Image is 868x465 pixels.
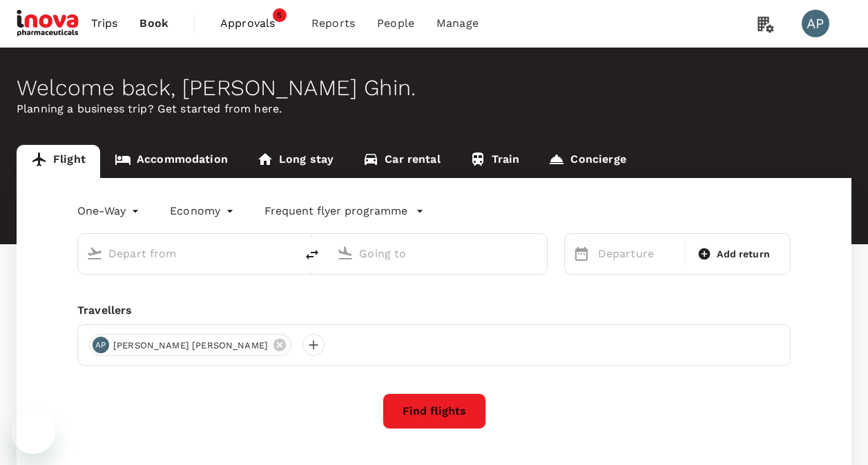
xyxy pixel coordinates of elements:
[17,75,851,101] div: Welcome back , [PERSON_NAME] Ghin .
[91,15,118,32] span: Trips
[100,145,242,178] a: Accommodation
[436,15,479,32] span: Manage
[802,10,829,37] div: AP
[89,334,291,356] div: AP[PERSON_NAME] [PERSON_NAME]
[286,252,289,255] button: Open
[296,238,329,271] button: delete
[77,302,791,319] div: Travellers
[242,145,348,178] a: Long stay
[17,8,80,39] img: iNova Pharmaceuticals
[105,339,276,353] span: [PERSON_NAME] [PERSON_NAME]
[348,145,455,178] a: Car rental
[220,15,289,32] span: Approvals
[264,203,407,219] p: Frequent flyer programme
[598,246,677,262] p: Departure
[17,101,851,117] p: Planning a business trip? Get started from here.
[93,337,109,353] div: AP
[77,200,142,222] div: One-Way
[139,15,168,32] span: Book
[455,145,534,178] a: Train
[108,243,267,264] input: Depart from
[311,15,355,32] span: Reports
[170,200,237,222] div: Economy
[534,145,640,178] a: Concierge
[273,8,287,22] span: 5
[264,203,424,219] button: Frequent flyer programme
[537,252,540,255] button: Open
[359,243,517,264] input: Going to
[717,247,770,261] span: Add return
[377,15,414,32] span: People
[11,410,55,454] iframe: Button to launch messaging window
[383,393,486,429] button: Find flights
[17,145,100,178] a: Flight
